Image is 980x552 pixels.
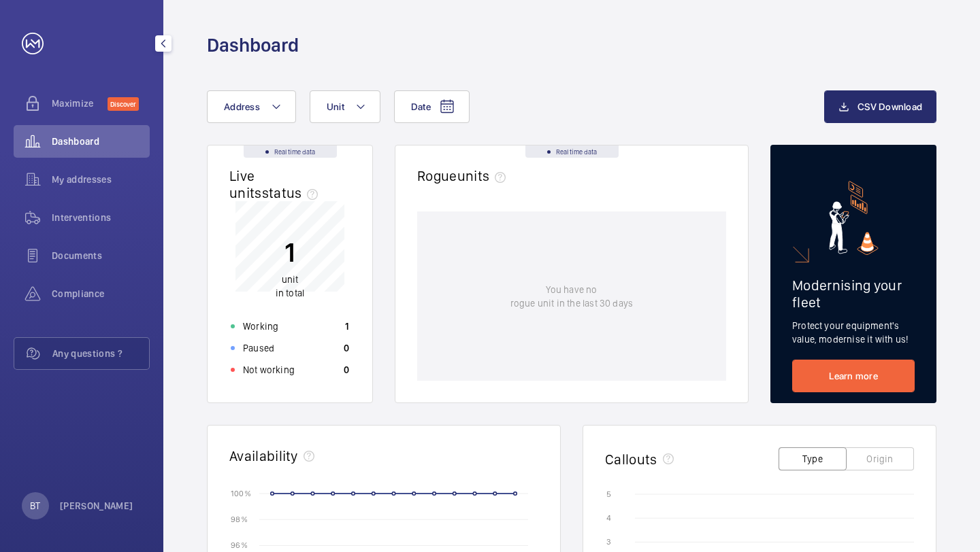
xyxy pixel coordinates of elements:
p: 0 [344,363,349,377]
p: You have no rogue unit in the last 30 days [510,283,633,310]
span: Discover [108,97,139,111]
img: marketing-card.svg [829,181,879,255]
h2: Callouts [605,451,657,468]
button: Address [207,90,296,123]
span: Any questions ? [52,347,149,360]
text: 4 [606,513,611,523]
p: Working [243,320,278,333]
span: units [457,167,512,184]
div: Real time data [525,145,619,158]
text: 98 % [231,515,248,524]
text: 3 [606,537,611,547]
span: Compliance [52,287,150,300]
span: CSV Download [857,101,922,112]
text: 5 [606,489,611,499]
h2: Rogue [417,167,511,184]
text: 100 % [231,488,251,498]
span: Interventions [52,211,150,224]
span: Date [411,101,431,112]
span: Dashboard [52,135,150,148]
button: CSV Download [824,90,936,123]
span: status [262,184,324,201]
h1: Dashboard [207,33,299,58]
p: BT [30,499,40,513]
button: Date [394,90,470,123]
span: My addresses [52,173,150,186]
span: Address [224,101,260,112]
span: unit [282,274,299,285]
span: Documents [52,249,150,262]
p: [PERSON_NAME] [60,499,133,513]
h2: Live units [229,167,323,201]
span: Unit [327,101,344,112]
a: Learn more [792,360,915,392]
p: Paused [243,341,274,355]
p: 1 [276,235,304,269]
p: in total [276,273,304,300]
button: Type [779,447,847,470]
text: 96 % [231,540,248,550]
span: Maximize [52,97,108,110]
div: Real time data [244,145,337,158]
button: Origin [846,447,914,470]
p: Not working [243,363,295,377]
button: Unit [310,90,380,123]
h2: Modernising your fleet [792,277,915,311]
p: Protect your equipment's value, modernise it with us! [792,319,915,346]
p: 0 [344,341,349,355]
h2: Availability [229,447,298,464]
p: 1 [345,320,349,333]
